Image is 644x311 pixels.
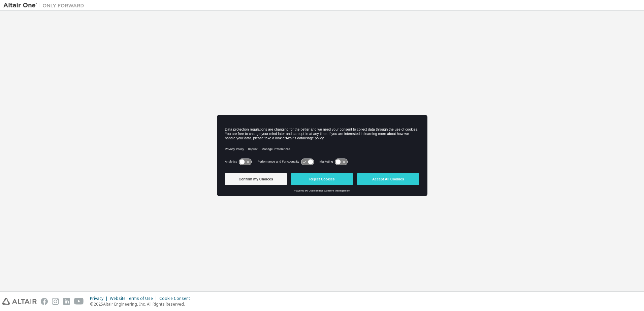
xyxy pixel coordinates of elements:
[90,301,194,307] p: © 2025 Altair Engineering, Inc. All Rights Reserved.
[3,2,88,9] img: Altair One
[52,298,59,305] img: instagram.svg
[2,298,37,305] img: altair_logo.svg
[41,298,48,305] img: facebook.svg
[63,298,70,305] img: linkedin.svg
[110,296,159,301] div: Website Terms of Use
[159,296,194,301] div: Cookie Consent
[74,298,84,305] img: youtube.svg
[90,296,110,301] div: Privacy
